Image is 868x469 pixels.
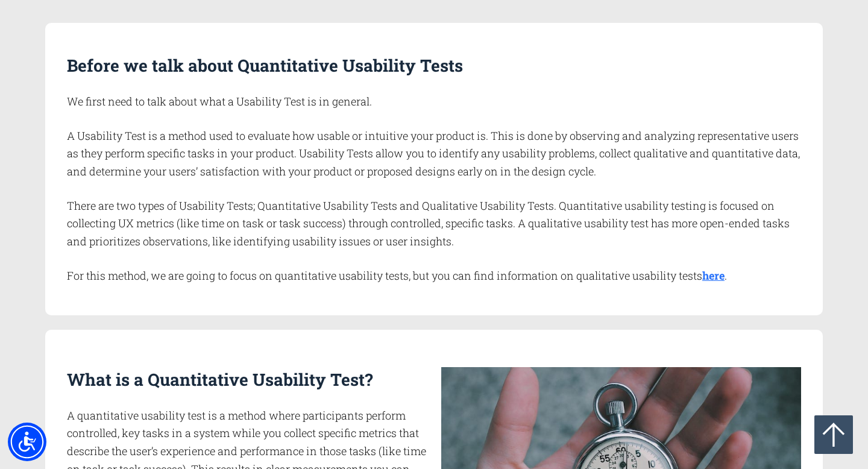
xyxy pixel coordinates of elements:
[814,415,853,454] a: Go to top
[702,268,725,283] a: here
[67,367,427,392] h2: What is a Quantitative Usability Test?
[67,127,808,181] p: A Usability Test is a method used to evaluate how usable or intuitive your product is. This is do...
[67,267,808,285] p: For this method, we are going to focus on quantitative usability tests, but you can find informat...
[67,197,808,251] p: There are two types of Usability Tests; Quantitative Usability Tests and Qualitative Usability Te...
[67,53,808,78] h2: Before we talk about Quantitative Usability Tests
[67,93,808,111] p: We first need to talk about what a Usability Test is in general.
[8,423,46,461] div: Accessibility Menu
